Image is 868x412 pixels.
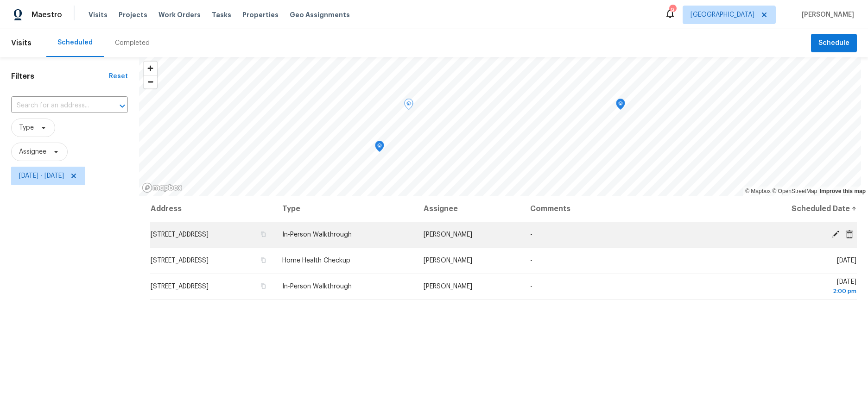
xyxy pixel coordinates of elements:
[11,99,102,113] input: Search for an address...
[151,257,209,264] span: [STREET_ADDRESS]
[139,57,861,196] canvas: Map
[424,283,472,290] span: [PERSON_NAME]
[375,141,384,155] div: Map marker
[745,188,771,194] a: Mapbox
[282,283,352,290] span: In-Person Walkthrough
[530,231,532,238] span: -
[742,279,856,296] span: [DATE]
[57,38,93,47] div: Scheduled
[416,196,523,222] th: Assignee
[820,188,866,194] a: Improve this map
[837,257,856,264] span: [DATE]
[119,10,147,19] span: Projects
[116,100,129,112] button: Open
[282,231,352,238] span: In-Person Walkthrough
[89,10,108,19] span: Visits
[259,256,267,264] button: Copy Address
[19,123,34,132] span: Type
[259,282,267,290] button: Copy Address
[151,283,209,290] span: [STREET_ADDRESS]
[424,231,472,238] span: [PERSON_NAME]
[772,188,817,194] a: OpenStreetMap
[530,257,532,264] span: -
[32,10,62,19] span: Maestro
[150,196,275,222] th: Address
[142,182,183,193] a: Mapbox homepage
[11,72,109,81] h1: Filters
[144,75,157,88] button: Zoom out
[242,10,279,19] span: Properties
[404,99,413,113] div: Map marker
[11,33,32,53] span: Visits
[818,37,849,49] span: Schedule
[669,6,676,15] div: 9
[691,10,754,19] span: [GEOGRAPHIC_DATA]
[151,231,209,238] span: [STREET_ADDRESS]
[275,196,416,222] th: Type
[424,257,472,264] span: [PERSON_NAME]
[530,283,532,290] span: -
[212,12,231,18] span: Tasks
[19,147,46,156] span: Assignee
[290,10,350,19] span: Geo Assignments
[811,34,857,53] button: Schedule
[742,287,856,296] div: 2:00 pm
[616,99,625,113] div: Map marker
[798,10,854,19] span: [PERSON_NAME]
[144,62,157,75] button: Zoom in
[109,72,128,81] div: Reset
[115,38,150,48] div: Completed
[282,257,350,264] span: Home Health Checkup
[158,10,201,19] span: Work Orders
[735,196,857,222] th: Scheduled Date ↑
[523,196,735,222] th: Comments
[843,230,856,238] span: Cancel
[19,171,64,181] span: [DATE] - [DATE]
[829,230,843,238] span: Edit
